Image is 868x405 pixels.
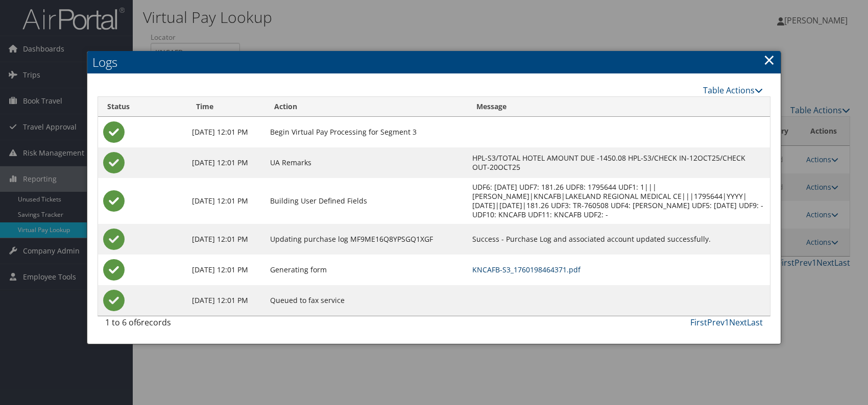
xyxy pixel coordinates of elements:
th: Message: activate to sort column ascending [467,97,770,117]
a: Prev [707,317,725,328]
th: Time: activate to sort column ascending [187,97,265,117]
td: [DATE] 12:01 PM [187,255,265,285]
td: Begin Virtual Pay Processing for Segment 3 [265,117,468,147]
td: Success - Purchase Log and associated account updated successfully. [467,224,770,255]
td: UA Remarks [265,147,468,178]
a: 1 [725,317,729,328]
td: [DATE] 12:01 PM [187,178,265,224]
td: Generating form [265,255,468,285]
th: Action: activate to sort column ascending [265,97,468,117]
td: Queued to fax service [265,285,468,316]
a: Table Actions [703,85,763,96]
td: [DATE] 12:01 PM [187,224,265,255]
td: Building User Defined Fields [265,178,468,224]
a: First [690,317,707,328]
td: UDF6: [DATE] UDF7: 181.26 UDF8: 1795644 UDF1: 1|||[PERSON_NAME]|KNCAFB|LAKELAND REGIONAL MEDICAL ... [467,178,770,224]
div: 1 to 6 of records [105,316,258,334]
td: [DATE] 12:01 PM [187,147,265,178]
span: 6 [136,317,141,328]
td: HPL-S3/TOTAL HOTEL AMOUNT DUE -1450.08 HPL-S3/CHECK IN-12OCT25/CHECK OUT-20OCT25 [467,147,770,178]
a: KNCAFB-S3_1760198464371.pdf [472,265,581,274]
a: Close [763,49,775,70]
td: [DATE] 12:01 PM [187,117,265,147]
td: Updating purchase log MF9ME16Q8YPSGQ1XGF [265,224,468,255]
td: [DATE] 12:01 PM [187,285,265,316]
th: Status: activate to sort column ascending [98,97,187,117]
h2: Logs [87,51,781,73]
a: Next [729,317,747,328]
a: Last [747,317,763,328]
